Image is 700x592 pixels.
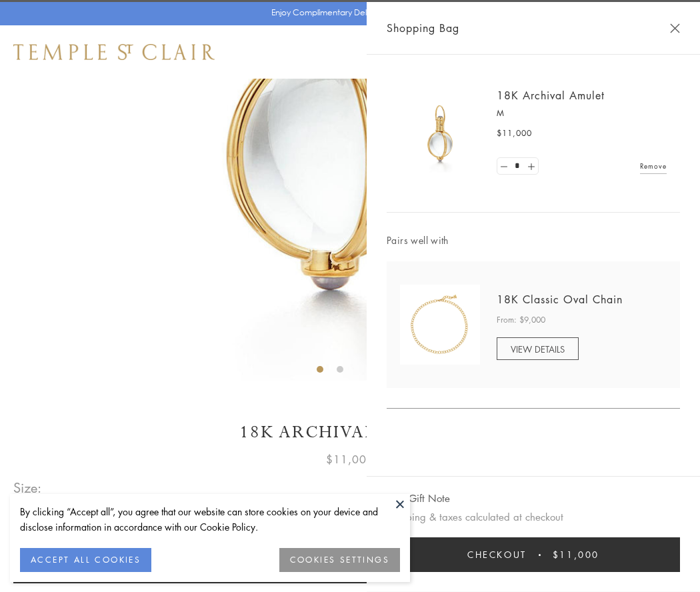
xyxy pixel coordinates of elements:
[467,547,527,562] span: Checkout
[387,233,680,248] span: Pairs well with
[497,337,579,360] a: VIEW DETAILS
[387,509,680,525] p: Shipping & taxes calculated at checkout
[13,477,43,499] span: Size:
[279,548,400,572] button: COOKIES SETTINGS
[400,93,480,173] img: 18K Archival Amulet
[497,313,545,327] span: From: $9,000
[20,504,400,535] div: By clicking “Accept all”, you agree that our website can store cookies on your device and disclos...
[497,292,623,307] a: 18K Classic Oval Chain
[387,537,680,572] button: Checkout $11,000
[524,158,537,175] a: Set quantity to 2
[387,19,459,37] span: Shopping Bag
[497,88,605,103] a: 18K Archival Amulet
[271,6,423,19] p: Enjoy Complimentary Delivery & Returns
[497,107,667,120] p: M
[20,548,151,572] button: ACCEPT ALL COOKIES
[13,421,687,444] h1: 18K Archival Amulet
[640,159,667,173] a: Remove
[670,23,680,33] button: Close Shopping Bag
[326,451,374,468] span: $11,000
[387,490,450,507] button: Add Gift Note
[400,285,480,365] img: N88865-OV18
[497,158,511,175] a: Set quantity to 0
[497,127,532,140] span: $11,000
[13,44,215,60] img: Temple St. Clair
[553,547,599,562] span: $11,000
[511,343,565,355] span: VIEW DETAILS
